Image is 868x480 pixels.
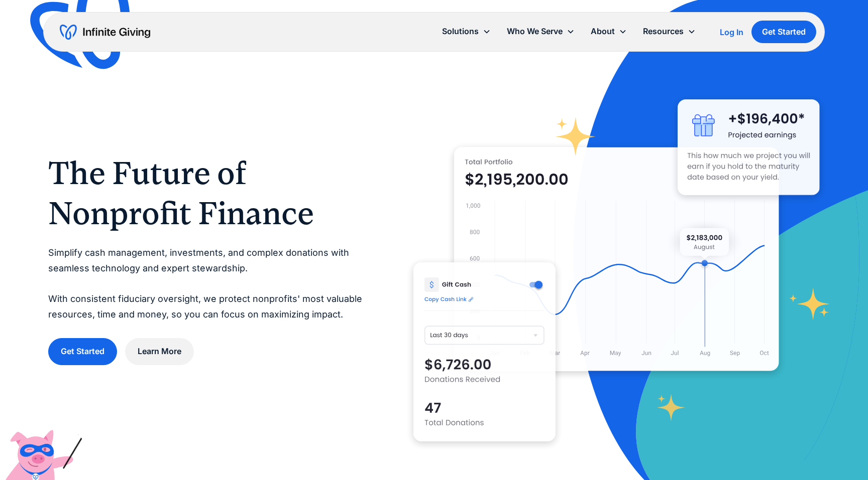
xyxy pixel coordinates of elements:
[48,338,117,365] a: Get Started
[583,21,635,42] div: About
[48,245,373,322] p: Simplify cash management, investments, and complex donations with seamless technology and expert ...
[643,25,684,38] div: Resources
[434,21,499,42] div: Solutions
[48,153,373,233] h1: The Future of Nonprofit Finance
[635,21,704,42] div: Resources
[720,28,743,36] div: Log In
[125,338,194,365] a: Learn More
[499,21,583,42] div: Who We Serve
[789,288,830,319] img: fundraising star
[442,25,479,38] div: Solutions
[60,24,150,40] a: home
[413,262,556,441] img: donation software for nonprofits
[720,26,743,38] a: Log In
[751,21,816,43] a: Get Started
[507,25,563,38] div: Who We Serve
[591,25,615,38] div: About
[454,147,779,371] img: nonprofit donation platform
